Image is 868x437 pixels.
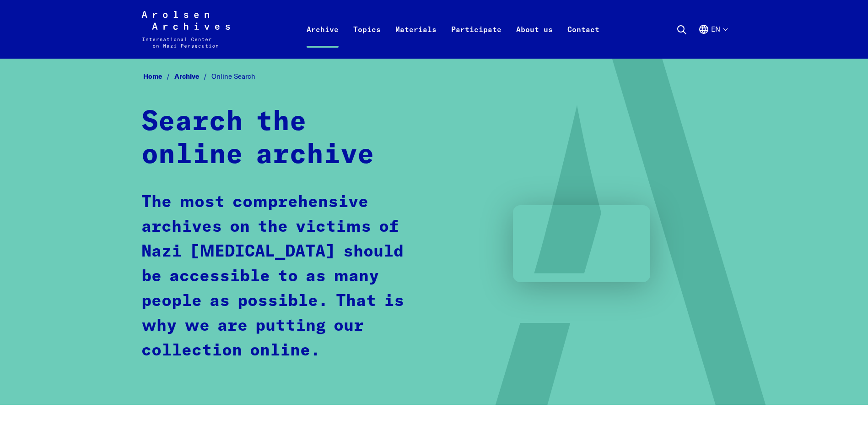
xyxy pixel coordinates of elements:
[174,72,211,81] a: Archive
[299,22,346,59] a: Archive
[509,22,560,59] a: About us
[444,22,509,59] a: Participate
[211,72,255,81] span: Online Search
[299,11,607,48] nav: Primary
[346,22,388,59] a: Topics
[388,22,444,59] a: Materials
[141,109,374,169] strong: Search the online archive
[698,24,727,57] button: English, language selection
[141,190,418,363] p: The most comprehensive archives on the victims of Nazi [MEDICAL_DATA] should be accessible to as ...
[141,70,727,84] nav: Breadcrumb
[560,22,607,59] a: Contact
[143,72,174,81] a: Home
